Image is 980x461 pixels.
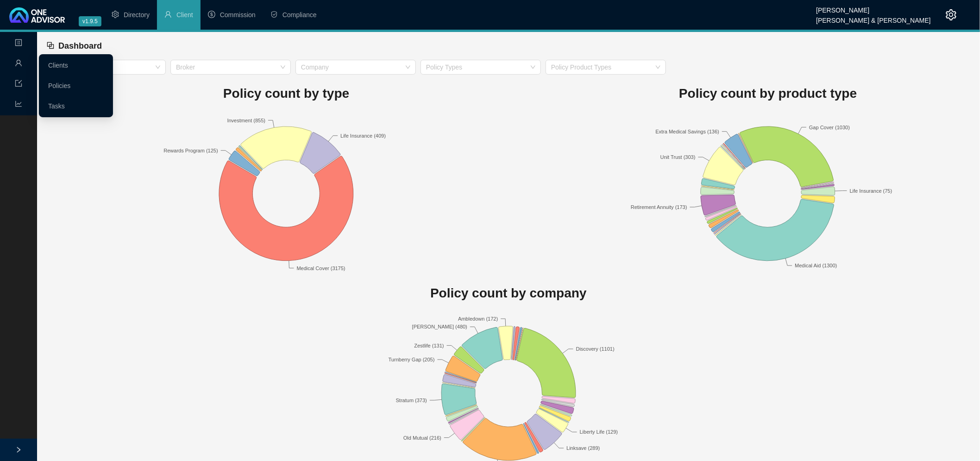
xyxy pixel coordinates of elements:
[415,343,444,348] text: Zestlife (131)
[631,204,687,210] text: Retirement Annuity (173)
[176,11,193,19] span: Client
[220,11,256,19] span: Commission
[656,128,720,134] text: Extra Medical Savings (136)
[412,324,467,330] text: [PERSON_NAME] (480)
[817,13,931,23] div: [PERSON_NAME] & [PERSON_NAME]
[810,124,850,130] text: Gap Cover (1030)
[340,133,386,138] text: Life Insurance (409)
[163,147,218,153] text: Rewards Program (125)
[795,263,837,268] text: Medical Aid (1300)
[15,96,22,114] span: line-chart
[164,11,172,18] span: user
[48,102,65,110] a: Tasks
[15,76,22,94] span: import
[817,2,931,13] div: [PERSON_NAME]
[580,429,618,435] text: Liberty Life (129)
[850,188,892,193] text: Life Insurance (75)
[576,346,615,352] text: Discovery (1101)
[297,265,346,271] text: Medical Cover (3175)
[15,35,22,53] span: profile
[48,62,68,69] a: Clients
[270,11,278,18] span: safety
[660,154,696,160] text: Unit Trust (303)
[9,7,65,23] img: 2df55531c6924b55f21c4cf5d4484680-logo-light.svg
[403,435,441,441] text: Old Mutual (216)
[58,41,102,51] span: Dashboard
[112,11,119,18] span: setting
[15,55,22,74] span: user
[45,83,527,104] h1: Policy count by type
[79,16,101,26] span: v1.9.5
[283,11,317,19] span: Compliance
[227,117,266,123] text: Investment (855)
[15,447,22,453] span: right
[208,11,215,18] span: dollar
[458,316,498,322] text: Ambledown (172)
[566,445,600,451] text: Linksave (289)
[45,283,972,303] h1: Policy count by company
[46,41,55,50] span: block
[124,11,150,19] span: Directory
[389,357,435,362] text: Turnberry Gap (205)
[396,398,427,403] text: Stratum (373)
[946,9,957,20] span: setting
[48,82,70,89] a: Policies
